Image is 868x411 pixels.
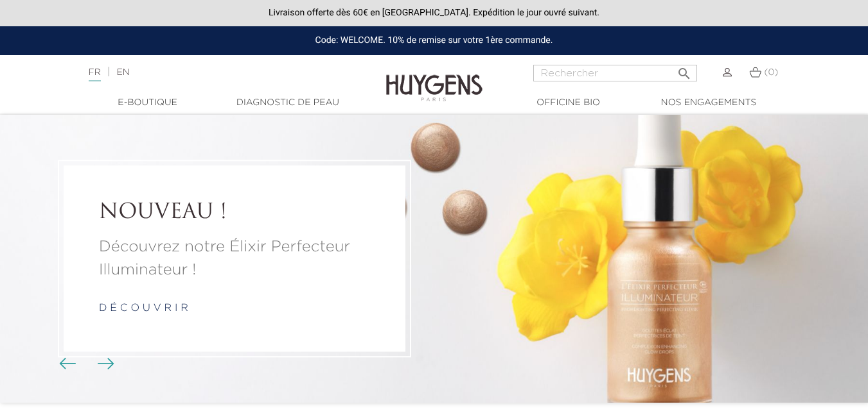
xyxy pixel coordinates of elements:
[644,96,773,110] a: Nos engagements
[99,235,370,281] a: Découvrez notre Élixir Perfecteur Illuminateur !
[504,96,633,110] a: Officine Bio
[99,201,370,226] a: NOUVEAU !
[82,65,352,80] div: |
[224,96,352,110] a: Diagnostic de peau
[764,68,778,77] span: (0)
[533,65,697,81] input: Rechercher
[99,303,188,314] a: d é c o u v r i r
[64,355,106,374] div: Boutons du carrousel
[116,68,129,77] a: EN
[677,62,692,78] i: 
[84,96,212,110] a: E-Boutique
[89,68,101,81] a: FR
[386,54,483,103] img: Huygens
[673,61,696,78] button: 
